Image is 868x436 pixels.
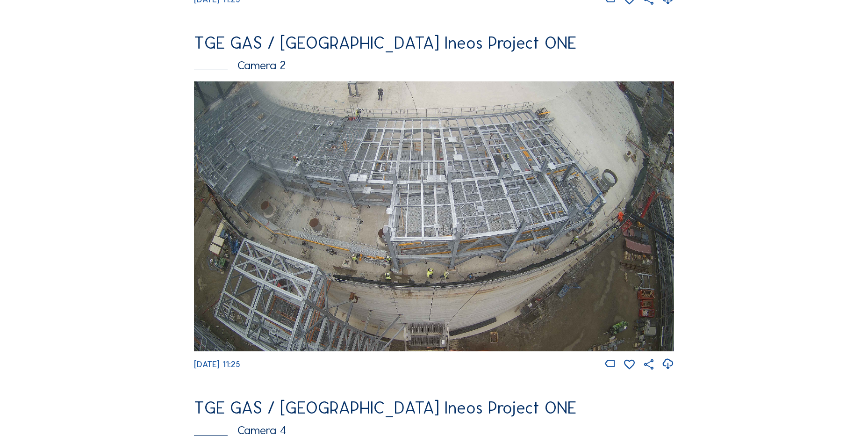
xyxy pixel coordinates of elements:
div: Camera 4 [194,424,674,436]
div: TGE GAS / [GEOGRAPHIC_DATA] Ineos Project ONE [194,35,674,51]
div: TGE GAS / [GEOGRAPHIC_DATA] Ineos Project ONE [194,400,674,416]
div: Camera 2 [194,59,674,71]
img: Image [194,81,674,352]
span: [DATE] 11:25 [194,359,240,370]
